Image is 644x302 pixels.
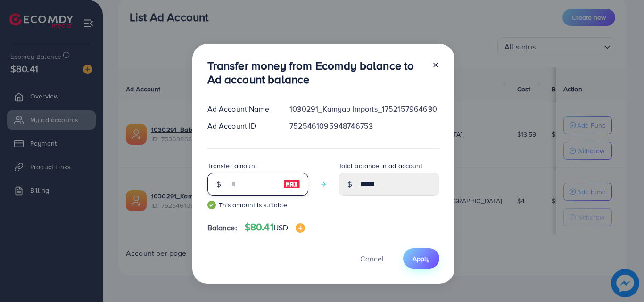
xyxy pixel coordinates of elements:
[282,121,446,131] div: 7525461095948746753
[207,222,237,233] span: Balance:
[207,161,257,171] label: Transfer amount
[283,179,300,190] img: image
[207,59,424,86] h3: Transfer money from Ecomdy balance to Ad account balance
[403,248,439,269] button: Apply
[200,104,282,114] div: Ad Account Name
[339,161,422,171] label: Total balance in ad account
[282,104,446,114] div: 1030291_Kamyab Imports_1752157964630
[207,201,216,209] img: guide
[348,248,396,269] button: Cancel
[207,200,308,210] small: This amount is suitable
[200,121,282,131] div: Ad Account ID
[413,254,430,263] span: Apply
[296,223,305,233] img: image
[245,221,305,233] h4: $80.41
[273,222,288,233] span: USD
[360,253,384,264] span: Cancel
